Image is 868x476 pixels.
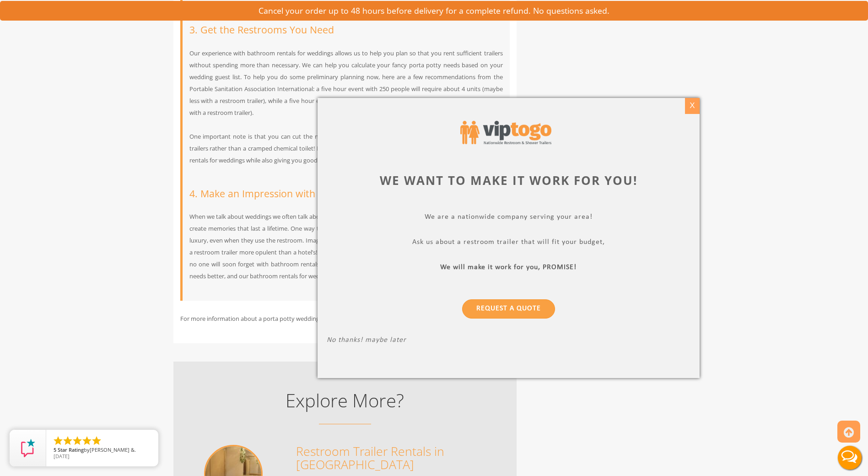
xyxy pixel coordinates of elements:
a: Request a Quote [462,299,555,319]
li:  [53,435,64,446]
p: We are a nationwide company serving your area! [327,213,690,223]
span: 5 [54,446,56,453]
div: We want to make it work for you! [327,172,690,189]
b: We will make it work for you, PROMISE! [440,264,577,271]
button: Live Chat [831,439,868,476]
span: by [54,447,151,454]
img: Review Rating [19,439,37,457]
li:  [62,435,73,446]
li:  [72,435,83,446]
span: [DATE] [54,453,70,460]
span: Star Rating [58,446,84,453]
li:  [91,435,102,446]
div: X [685,98,699,114]
img: viptogo logo [460,121,551,144]
p: No thanks! maybe later [327,336,690,346]
span: [PERSON_NAME] &. [90,446,136,453]
li:  [81,435,92,446]
p: Ask us about a restroom trailer that will fit your budget, [327,238,690,249]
